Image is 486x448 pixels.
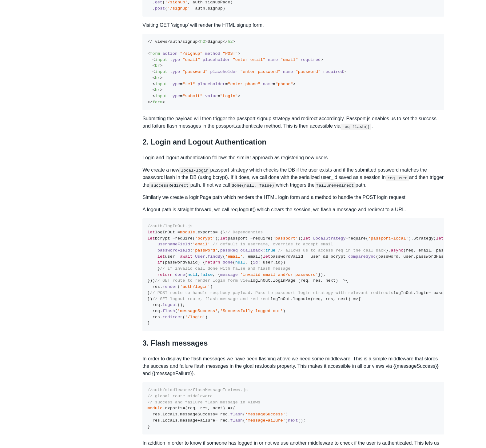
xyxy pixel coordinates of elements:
[315,182,356,188] code: failureRedirect
[177,309,218,313] span: 'messageSuccess'
[341,124,372,130] code: req.flash()
[225,230,263,235] span: // Dependencies
[195,236,215,241] span: 'bcrypt'
[162,412,177,417] span: locals
[368,236,408,241] span: 'passport-local'
[180,51,202,56] span: "/signup"
[157,254,165,259] span: let
[348,236,366,241] span: require
[298,278,346,283] span: ( ) =>
[296,69,321,74] span: "password"
[155,82,168,86] span: input
[147,236,155,241] span: let
[180,284,210,289] span: 'auth/login'
[205,51,220,56] span: method
[197,39,208,44] span: < >
[149,182,190,188] code: successRedirect
[283,69,293,74] span: name
[263,254,270,259] span: let
[165,406,182,410] span: exports
[273,236,298,241] span: 'passport'
[155,69,168,74] span: input
[265,248,276,253] span: true
[162,309,175,313] span: flash
[223,260,233,265] span: done
[228,39,233,44] span: h2
[170,69,180,74] span: type
[193,242,210,247] span: 'email'
[147,388,305,429] code: . = { res. . = req. ( ) res. . = req. ( ) (); }
[182,94,202,98] span: "submit"
[220,94,238,98] span: "Login"
[208,254,223,259] span: findBy
[245,412,285,417] span: 'messageSuccess'
[230,412,243,417] span: flash
[416,254,446,259] span: passwordHash
[275,82,293,86] span: "phone"
[157,272,173,277] span: return
[281,57,298,62] span: "email"
[208,6,223,11] span: signup
[230,182,276,188] code: done(null, false)
[200,272,213,277] span: false
[142,355,444,377] p: In order to display the flash messages we have been flashing above we need some middleware. This ...
[162,418,177,423] span: locals
[185,406,233,410] span: ( ) =>
[210,69,238,74] span: placeholder
[240,69,281,74] span: "enter password"
[142,115,444,130] p: Submitting the payload will then trigger the passport signup strategy and redirect accordingly. P...
[147,51,240,56] span: < = = >
[413,236,433,241] span: Strategy
[162,284,177,289] span: render
[147,400,260,405] span: // success and failure flash message in views
[293,297,308,301] span: logout
[288,418,298,423] span: next
[233,57,265,62] span: "enter email"
[179,167,210,173] code: local-login
[197,230,215,235] span: exports
[197,82,225,86] span: placeholder
[220,248,263,253] span: passReqToCallback
[303,236,310,241] span: let
[230,418,243,423] span: flash
[182,82,195,86] span: "tel"
[348,254,376,259] span: compareSync
[180,418,215,423] span: messageFailure
[147,224,193,228] span: //auth/logInOut.js
[142,154,444,161] p: Login and logout authentication follows the similar approach as registering new users.
[220,309,283,313] span: 'Successfully logged out'
[245,418,285,423] span: 'messageFailure'
[200,39,205,44] span: h2
[386,175,409,181] code: req.user
[323,69,343,74] span: required
[152,63,162,68] span: < >
[157,260,162,265] span: if
[175,272,185,277] span: done
[157,248,190,253] span: passwordField
[213,242,333,247] span: // default is username, override to accept email
[167,6,190,11] span: '/signup'
[162,51,177,56] span: action
[147,230,155,235] span: let
[278,248,386,253] span: // allows us to access req in the call back
[152,76,162,80] span: < >
[170,57,180,62] span: type
[182,57,200,62] span: "email"
[142,22,444,29] p: Visiting GET '/signup' will render the HTML signup form.
[188,406,223,410] span: req, res, next
[301,278,336,283] span: req, res, next
[223,51,238,56] span: "POST"
[147,394,213,398] span: // global route middleware
[205,260,220,265] span: return
[195,254,205,259] span: User
[155,57,168,62] span: input
[205,94,218,98] span: value
[273,278,295,283] span: loginPage
[180,230,195,235] span: module
[170,94,180,98] span: type
[155,94,168,98] span: input
[152,100,162,105] span: form
[157,242,190,247] span: usernameField
[142,137,444,149] h2: 2. Login and Logout Authentication
[313,297,348,301] span: req, res, next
